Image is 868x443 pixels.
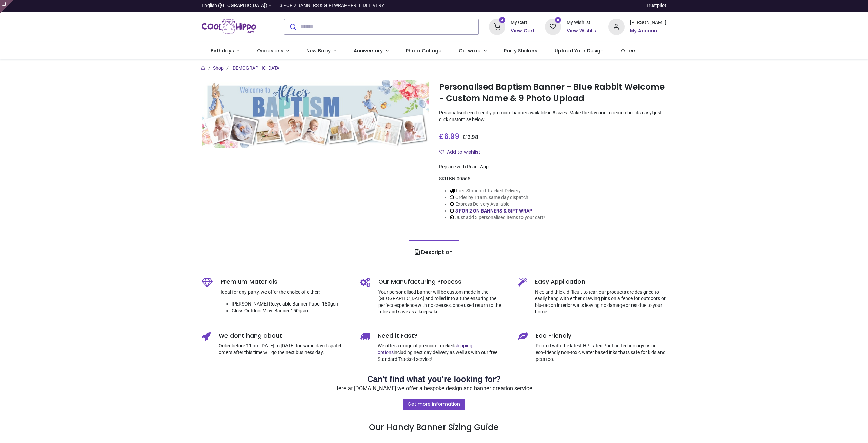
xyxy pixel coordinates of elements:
[409,240,459,264] a: Description
[466,134,478,141] span: 13.98
[499,17,506,23] sup: 3
[257,47,283,54] span: Occasions
[219,343,350,356] p: Order before 11 am [DATE] to [DATE] for same-day dispatch, orders after this time will go the nex...
[545,23,561,29] a: 0
[403,399,465,410] a: Get more information
[213,65,224,71] a: Shop
[280,2,384,9] div: 3 FOR 2 BANNERS & GIFTWRAP - FREE DELIVERY
[232,301,350,308] li: [PERSON_NAME] Recyclable Banner Paper 180gsm
[535,289,666,315] p: Nice and thick, difficult to tear, our products are designed to easily hang with either drawing p...
[535,278,666,286] h5: Easy Application
[202,398,666,433] h3: Our Handy Banner Sizing Guide
[202,17,256,36] img: Cool Hippo
[536,343,666,363] p: Printed with the latest HP Latex Printing technology using eco-friendly non-toxic water based ink...
[221,278,350,286] h5: Premium Materials
[511,27,535,34] a: View Cart
[439,110,666,123] p: Personalised eco-friendly premium banner available in 8 sizes. Make the day one to remember, its ...
[211,47,234,54] span: Birthdays
[378,343,508,363] p: We offer a range of premium tracked including next day delivery as well as with our free Standard...
[646,2,666,9] a: Trustpilot
[450,201,545,208] li: Express Delivery Available
[354,47,383,54] span: Anniversary
[232,308,350,314] li: Gloss Outdoor Vinyl Banner 150gsm
[202,42,248,60] a: Birthdays
[284,19,300,34] button: Submit
[439,147,486,158] button: Add to wishlistAdd to wishlist
[248,42,298,60] a: Occasions
[298,42,345,60] a: New Baby
[449,176,470,181] span: BN-00565
[219,332,350,340] h5: We dont hang about
[459,47,481,54] span: Giftwrap
[221,289,350,296] p: Ideal for any party, we offer the choice of either:
[231,65,281,71] a: [DEMOGRAPHIC_DATA]
[378,289,508,315] p: Your personalised banner will be custom made in the [GEOGRAPHIC_DATA] and rolled into a tube ensu...
[306,47,331,54] span: New Baby
[621,47,637,54] span: Offers
[462,134,478,141] span: £
[567,27,598,34] a: View Wishlist
[444,131,459,141] span: 6.99
[345,42,397,60] a: Anniversary
[450,42,495,60] a: Giftwrap
[555,17,561,23] sup: 0
[202,17,256,36] a: Logo of Cool Hippo
[439,81,666,105] h1: Personalised Baptism Banner - Blue Rabbit Welcome - Custom Name & 9 Photo Upload
[630,27,666,34] a: My Account
[555,47,604,54] span: Upload Your Design
[202,385,666,393] p: Here at [DOMAIN_NAME] we offer a bespoke design and banner creation service.
[504,47,537,54] span: Party Stickers
[202,80,429,148] img: Personalised Baptism Banner - Blue Rabbit Welcome - Custom Name & 9 Photo Upload
[455,208,532,214] a: 3 FOR 2 ON BANNERS & GIFT WRAP
[202,2,272,9] a: English ([GEOGRAPHIC_DATA])
[378,278,508,286] h5: Our Manufacturing Process
[439,131,459,141] span: £
[202,373,666,385] h2: Can't find what you're looking for?
[567,19,598,26] div: My Wishlist
[511,19,535,26] div: My Cart
[630,19,666,26] div: [PERSON_NAME]
[536,332,666,340] h5: Eco Friendly
[406,47,441,54] span: Photo Collage
[439,150,444,154] i: Add to wishlist
[439,164,666,170] div: Replace with React App.
[450,214,545,221] li: Just add 3 personalised items to your cart!
[450,188,545,195] li: Free Standard Tracked Delivery
[450,194,545,201] li: Order by 11am, same day dispatch
[378,332,508,340] h5: Need it Fast?
[439,176,666,182] div: SKU:
[489,23,505,29] a: 3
